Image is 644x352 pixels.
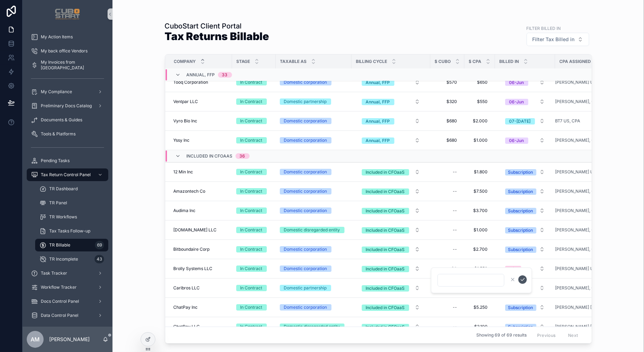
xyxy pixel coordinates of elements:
[284,188,327,194] div: Domestic corporation
[437,79,457,85] span: $570
[240,137,263,143] div: In Contract
[240,118,263,124] div: In Contract
[41,284,77,290] span: Workflow Tracker
[555,305,605,310] span: [PERSON_NAME] [PERSON_NAME] ([PERSON_NAME]), CPA
[356,282,426,294] button: Select Button
[240,79,263,85] div: In Contract
[174,227,217,233] span: [DOMAIN_NAME] LLC
[555,324,605,329] a: [PERSON_NAME] [PERSON_NAME] ([PERSON_NAME]), CPA
[469,59,482,64] span: $ CPA
[356,134,426,147] button: Select Button
[500,134,550,147] button: Select Button
[27,85,108,98] a: My Compliance
[174,99,198,104] span: Ventpar LLC
[471,305,488,310] span: $5.250
[366,118,390,124] div: Annual, FFP
[366,99,390,105] div: Annual, FFP
[240,285,263,291] div: In Contract
[366,305,405,311] div: Included in CFOaaS
[555,188,600,194] a: [PERSON_NAME], CPA
[240,188,263,194] div: In Contract
[471,99,488,104] span: $550
[366,266,405,272] div: Included in CFOaaS
[27,168,108,181] a: Tax Return Control Panel
[174,169,193,175] span: 12 Min Inc
[508,188,533,195] div: Subscription
[555,79,605,85] a: [PERSON_NAME] US, CPA
[165,21,269,31] h1: CuboStart Client Portal
[41,59,101,71] span: My Invoices from [GEOGRAPHIC_DATA]
[453,324,457,329] div: --
[500,204,550,217] button: Select Button
[500,115,550,127] button: Select Button
[95,241,104,249] div: 69
[41,158,70,164] span: Pending Tasks
[437,266,457,271] span: $0
[500,301,550,314] button: Select Button
[41,299,79,304] span: Docs Control Panel
[453,305,457,310] div: --
[500,224,550,236] button: Select Button
[453,227,457,233] div: --
[435,59,451,64] span: $ Cubo
[471,247,488,252] span: $2.700
[533,36,575,43] span: Filter Tax Billed in
[49,200,67,206] span: TR Panel
[555,118,580,124] a: BT7 US, CPA
[509,118,531,124] div: 07-[DATE]
[555,208,600,213] a: [PERSON_NAME], CPA
[41,172,91,178] span: Tax Return Control Panel
[22,28,112,327] div: scrollable content
[27,267,108,280] a: Task Tracker
[174,266,213,271] span: Brolly Systems LLC
[356,95,426,108] button: Select Button
[27,59,108,71] a: My Invoices from [GEOGRAPHIC_DATA]
[471,118,488,124] span: $2.000
[453,247,457,252] div: --
[476,332,527,338] span: Showing 69 of 69 results
[555,169,605,175] a: [PERSON_NAME] US, CPA
[471,266,488,271] span: $1.550
[240,265,263,272] div: In Contract
[366,324,405,330] div: Included in CFOaaS
[500,320,550,333] button: Select Button
[500,166,550,178] button: Select Button
[31,335,40,344] span: AM
[366,247,405,253] div: Included in CFOaaS
[27,281,108,294] a: Workflow Tracker
[555,266,605,271] span: [PERSON_NAME] US, CPA
[27,31,108,43] a: My Action Items
[508,169,533,175] div: Subscription
[471,169,488,175] span: $1.800
[284,207,327,214] div: Domestic corporation
[174,305,198,310] span: ChatPay Inc
[284,265,327,272] div: Domestic corporation
[284,169,327,175] div: Domestic corporation
[27,309,108,322] a: Data Control Panel
[356,204,426,217] button: Select Button
[41,313,78,318] span: Data Control Panel
[35,225,108,237] a: Tax Tasks Follow-up
[174,247,210,252] span: Bitboundaire Corp
[437,118,457,124] span: $680
[240,227,263,233] div: In Contract
[41,34,73,40] span: My Action Items
[41,270,67,276] span: Task Tracker
[471,324,488,329] span: $2.100
[174,188,206,194] span: Amazontech Co
[41,103,92,109] span: Preliminary Docs Catalog
[527,25,561,31] label: Filter Billed In
[500,95,550,108] button: Select Button
[555,137,600,143] a: [PERSON_NAME], CPA
[356,243,426,256] button: Select Button
[41,89,72,95] span: My Compliance
[41,117,82,123] span: Documents & Guides
[284,137,327,143] div: Domestic corporation
[509,266,517,272] div: N/A
[508,324,533,330] div: Subscription
[49,336,90,343] p: [PERSON_NAME]
[509,137,524,144] div: 06-Jun
[356,59,387,64] span: Billing Cycle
